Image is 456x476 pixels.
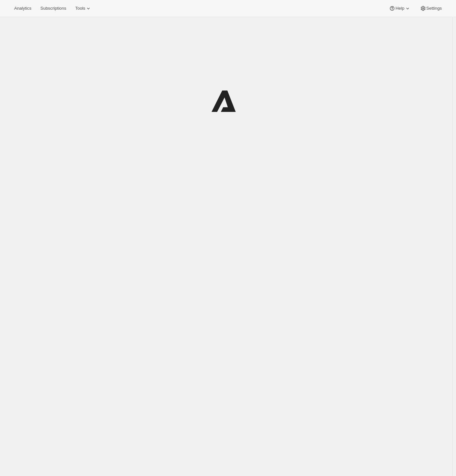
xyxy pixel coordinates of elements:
span: Settings [426,6,442,11]
button: Help [385,4,414,13]
button: Subscriptions [36,4,70,13]
span: Help [395,6,404,11]
span: Tools [75,6,85,11]
button: Analytics [10,4,35,13]
span: Subscriptions [40,6,66,11]
button: Tools [71,4,95,13]
span: Analytics [14,6,31,11]
button: Settings [416,4,446,13]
